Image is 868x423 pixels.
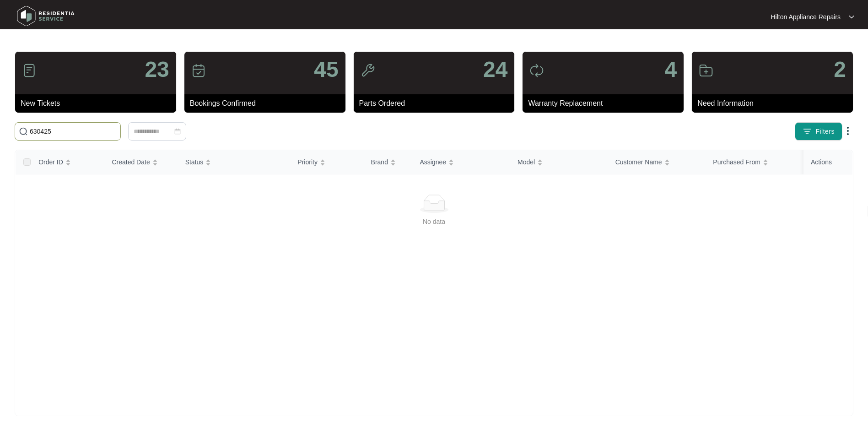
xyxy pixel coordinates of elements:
p: 2 [834,59,846,81]
img: icon [361,63,375,78]
p: Parts Ordered [359,98,515,109]
span: Created Date [112,157,150,167]
th: Brand [364,150,413,174]
span: Assignee [420,157,446,167]
th: Model [510,150,608,174]
th: Priority [290,150,363,174]
span: Priority [297,157,318,167]
p: New Tickets [21,98,176,109]
p: 45 [314,59,338,81]
div: No data [27,217,841,227]
button: filter iconFilters [795,122,842,141]
th: Actions [803,150,852,174]
span: Filters [815,127,835,136]
img: residentia service logo [14,2,78,30]
p: 4 [664,59,677,81]
span: Status [185,157,204,167]
span: Brand [371,157,388,167]
input: Search by Order Id, Assignee Name, Customer Name, Brand and Model [30,126,117,136]
span: Purchased From [713,157,760,167]
span: Customer Name [615,157,662,167]
th: Created Date [104,150,178,174]
p: Hilton Appliance Repairs [771,12,841,22]
img: dropdown arrow [849,15,854,19]
th: Status [178,150,291,174]
img: icon [699,63,713,78]
img: icon [22,63,37,78]
img: dropdown arrow [842,125,853,136]
span: Model [518,157,535,167]
img: filter icon [803,127,812,136]
p: 24 [483,59,507,81]
p: 23 [145,59,169,81]
p: Warranty Replacement [528,98,684,109]
th: Customer Name [608,150,706,174]
th: Assignee [412,150,510,174]
span: Order ID [38,157,63,167]
p: Need Information [697,98,853,109]
p: Bookings Confirmed [190,98,345,109]
th: Purchased From [706,150,803,174]
th: Order ID [31,150,104,174]
img: icon [529,63,544,78]
img: icon [191,63,206,78]
img: search-icon [19,127,28,136]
